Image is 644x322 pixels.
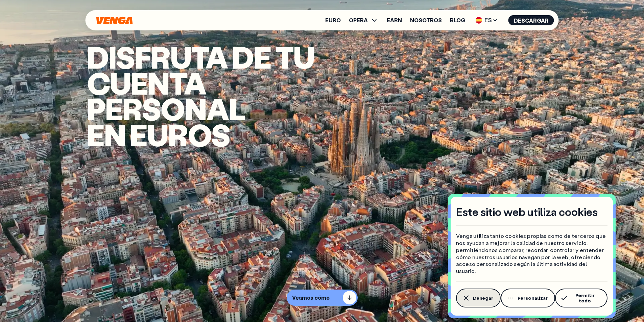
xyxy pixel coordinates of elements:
a: Nosotros [410,18,442,23]
button: Veamos cómo [287,290,358,306]
button: Denegar [456,289,501,307]
span: OPERA [349,18,368,23]
span: ES [473,15,500,26]
button: Permitir todo [555,289,607,307]
a: Blog [450,18,465,23]
span: Permitir todo [570,293,600,303]
svg: Inicio [96,17,134,24]
a: Earn [387,18,402,23]
button: Personalizar [501,289,555,307]
h1: Disfruta de tu cuenta PERSONAL en euros [87,44,374,147]
button: Descargar [508,15,554,25]
p: Venga utiliza tanto cookies propias como de terceros que nos ayudan a mejorar la calidad de nuest... [456,232,607,275]
span: Denegar [473,295,493,301]
h4: Este sitio web utiliza cookies [456,205,598,219]
span: Personalizar [518,295,548,301]
p: Veamos cómo [292,294,330,301]
a: Euro [325,18,341,23]
img: flag-es [476,17,482,24]
span: OPERA [349,16,379,24]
